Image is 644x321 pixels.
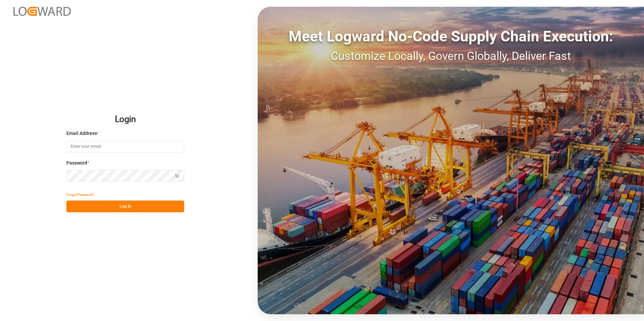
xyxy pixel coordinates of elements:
[66,109,184,130] h2: Login
[66,130,97,137] span: Email Address
[66,201,184,212] button: Log In
[258,47,644,65] div: Customize Locally, Govern Globally, Deliver Fast
[13,7,71,16] img: Logward_new_orange.png
[66,159,87,167] span: Password
[258,25,644,47] div: Meet Logward No-Code Supply Chain Execution:
[66,189,94,201] button: Forgot Password?
[66,141,184,152] input: Enter your email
